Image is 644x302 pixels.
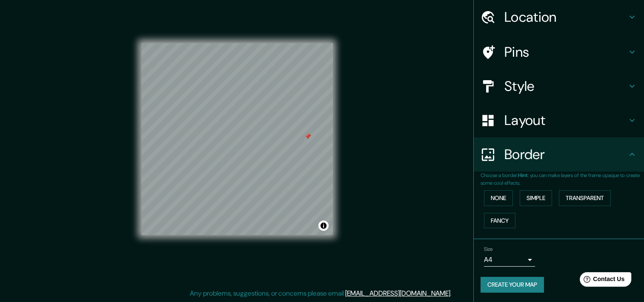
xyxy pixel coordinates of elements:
div: . [452,288,453,299]
div: Pins [474,35,644,69]
button: Simple [520,190,552,206]
canvas: Map [141,43,333,235]
h4: Border [504,146,627,163]
a: [EMAIL_ADDRESS][DOMAIN_NAME] [345,289,450,298]
p: Any problems, suggestions, or concerns please email . [190,288,452,299]
div: Style [474,69,644,103]
h4: Location [504,9,627,26]
button: Transparent [559,190,611,206]
p: Choose a border. : you can make layers of the frame opaque to create some cool effects. [481,171,644,187]
h4: Style [504,78,627,95]
button: Fancy [484,213,515,229]
div: Border [474,137,644,171]
h4: Pins [504,44,627,61]
button: Create your map [481,277,544,293]
h4: Layout [504,112,627,129]
button: None [484,190,513,206]
iframe: Help widget launcher [568,269,635,293]
label: Size [484,246,493,253]
div: A4 [484,253,535,267]
div: Layout [474,103,644,137]
button: Toggle attribution [318,221,329,231]
div: . [453,288,455,299]
b: Hint [518,172,528,179]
